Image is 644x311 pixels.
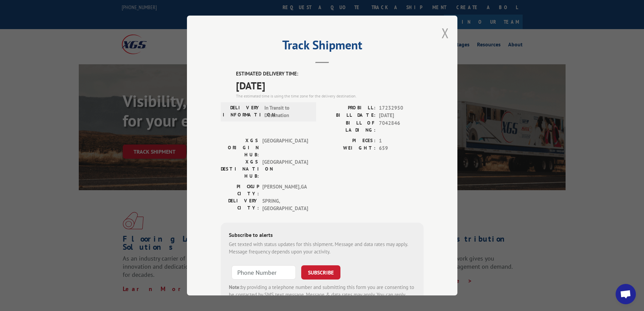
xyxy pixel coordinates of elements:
div: Subscribe to alerts [229,231,415,241]
span: [GEOGRAPHIC_DATA] [262,137,308,158]
label: PROBILL: [322,104,376,112]
label: XGS DESTINATION HUB: [221,158,259,180]
div: The estimated time is using the time zone for the delivery destination. [236,93,424,99]
span: 7042846 [379,119,424,134]
label: XGS ORIGIN HUB: [221,137,259,158]
input: Phone Number [232,265,296,280]
div: Open chat [616,284,636,304]
h2: Track Shipment [221,40,424,53]
span: [DATE] [236,78,424,93]
span: 1 [379,137,424,145]
span: [GEOGRAPHIC_DATA] [262,158,308,180]
span: SPRING , [GEOGRAPHIC_DATA] [262,197,308,213]
label: DELIVERY INFORMATION: [223,104,261,119]
label: WEIGHT: [322,145,376,152]
label: PIECES: [322,137,376,145]
button: Close modal [442,24,449,42]
span: 659 [379,145,424,152]
span: 17232950 [379,104,424,112]
button: SUBSCRIBE [301,265,340,280]
div: Get texted with status updates for this shipment. Message and data rates may apply. Message frequ... [229,241,415,256]
strong: Note: [229,284,241,290]
label: BILL DATE: [322,112,376,119]
div: by providing a telephone number and submitting this form you are consenting to be contacted by SM... [229,284,415,307]
span: In Transit to Destination [264,104,310,119]
span: [DATE] [379,112,424,119]
label: BILL OF LADING: [322,119,376,134]
label: DELIVERY CITY: [221,197,259,213]
label: PICKUP CITY: [221,183,259,197]
span: [PERSON_NAME] , GA [262,183,308,197]
label: ESTIMATED DELIVERY TIME: [236,70,424,78]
